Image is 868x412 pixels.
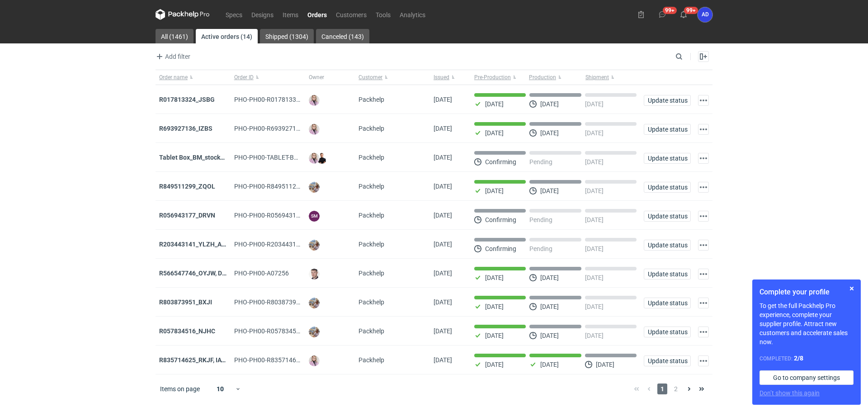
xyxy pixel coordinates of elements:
[540,274,559,281] p: [DATE]
[434,125,452,132] span: 25/09/2025
[644,95,691,106] button: Update status
[485,303,504,310] p: [DATE]
[485,245,516,252] p: Confirming
[485,100,504,108] p: [DATE]
[585,74,609,81] span: Shipment
[159,356,265,364] strong: R835714625_RKJF, IAVU, SFPF, TXLA
[159,212,215,219] strong: R056943177_DRVN
[434,298,452,306] span: 18/09/2025
[674,51,703,62] input: Search
[156,9,210,20] svg: Packhelp Pro
[395,9,430,20] a: Analytics
[648,358,687,364] span: Update status
[359,74,382,81] span: Customer
[657,384,667,394] span: 1
[247,9,278,20] a: Designs
[759,301,854,346] p: To get the full Packhelp Pro experience, complete your supplier profile. Attract new customers an...
[648,271,687,277] span: Update status
[644,124,691,135] button: Update status
[359,96,384,103] span: Packhelp
[221,9,247,20] a: Specs
[159,183,215,190] a: R849511299_ZQOL
[529,216,552,223] p: Pending
[309,240,320,251] img: Michał Palasek
[759,354,854,363] div: Completed:
[655,7,670,22] button: 99+
[698,240,709,251] button: Actions
[644,211,691,222] button: Update status
[156,29,193,43] a: All (1461)
[355,70,430,85] button: Customer
[485,361,504,368] p: [DATE]
[585,100,604,108] p: [DATE]
[234,298,320,306] span: PHO-PH00-R803873951_BXJI
[584,70,640,85] button: Shipment
[159,270,374,277] a: R566547746_OYJW, DJBN, [PERSON_NAME], [PERSON_NAME], OYBW, UUIL
[231,70,306,85] button: Order ID
[540,332,559,339] p: [DATE]
[234,270,289,277] span: PHO-PH00-A07256
[434,183,452,190] span: 25/09/2025
[540,361,559,368] p: [DATE]
[159,96,215,103] strong: R017813324_JSBG
[585,158,604,166] p: [DATE]
[585,216,604,223] p: [DATE]
[698,124,709,135] button: Actions
[309,182,320,193] img: Michał Palasek
[159,154,253,161] a: Tablet Box_BM_stock_TEST RUN
[159,241,236,248] a: R203443141_YLZH_AHYW
[648,155,687,161] span: Update status
[585,129,604,137] p: [DATE]
[260,29,314,43] a: Shipped (1304)
[309,298,320,308] img: Michał Palasek
[196,29,258,43] a: Active orders (14)
[359,183,384,190] span: Packhelp
[303,9,331,20] a: Orders
[434,154,452,161] span: 25/09/2025
[471,70,527,85] button: Pre-Production
[585,187,604,194] p: [DATE]
[485,274,504,281] p: [DATE]
[540,303,559,310] p: [DATE]
[648,242,687,248] span: Update status
[648,329,687,335] span: Update status
[759,370,854,385] a: Go to company settings
[698,211,709,222] button: Actions
[540,129,559,137] p: [DATE]
[540,100,559,108] p: [DATE]
[234,96,322,103] span: PHO-PH00-R017813324_JSBG
[359,298,384,306] span: Packhelp
[698,7,712,22] button: AD
[434,270,452,277] span: 19/09/2025
[371,9,395,20] a: Tools
[529,245,552,252] p: Pending
[585,274,604,281] p: [DATE]
[359,241,384,248] span: Packhelp
[485,158,516,166] p: Confirming
[485,332,504,339] p: [DATE]
[698,298,709,308] button: Actions
[434,356,452,364] span: 15/09/2025
[309,327,320,337] img: Michał Palasek
[585,332,604,339] p: [DATE]
[529,158,552,166] p: Pending
[159,125,212,132] a: R693927136_IZBS
[309,74,324,81] span: Owner
[644,355,691,366] button: Update status
[234,183,322,190] span: PHO-PH00-R849511299_ZQOL
[698,269,709,279] button: Actions
[648,184,687,190] span: Update status
[698,7,712,22] div: Anita Dolczewska
[474,74,511,81] span: Pre-Production
[234,356,373,364] span: PHO-PH00-R835714625_RKJF,-IAVU,-SFPF,-TXLA
[676,7,691,22] button: 99+
[309,95,320,106] img: Klaudia Wiśniewska
[585,245,604,252] p: [DATE]
[698,327,709,337] button: Actions
[648,213,687,219] span: Update status
[159,298,212,306] a: R803873951_BXJI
